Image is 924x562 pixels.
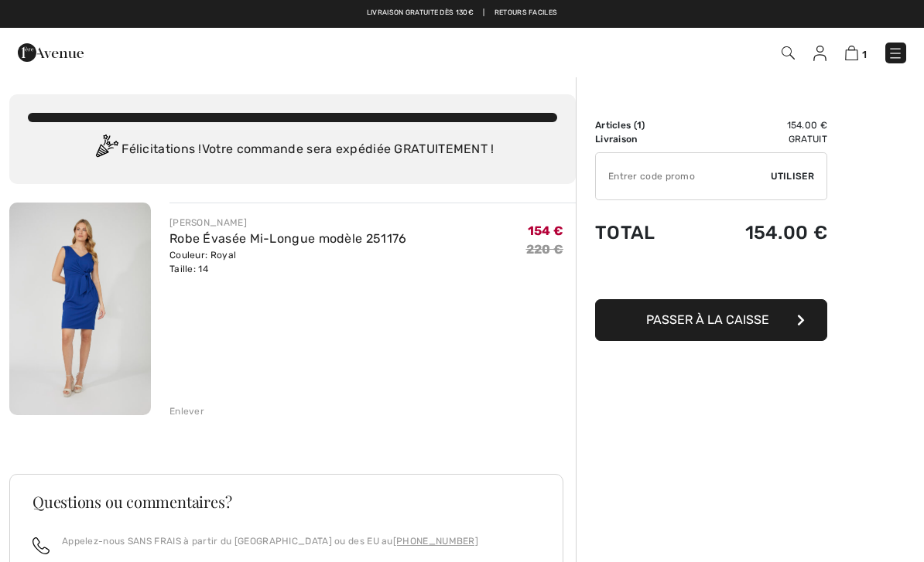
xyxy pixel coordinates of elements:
[771,169,814,183] span: Utiliser
[9,203,151,415] img: Robe Évasée Mi-Longue modèle 251176
[528,223,564,238] span: 154 €
[18,37,84,68] img: 1ère Avenue
[367,8,474,19] a: Livraison gratuite dès 130€
[169,231,407,246] a: Robe Évasée Mi-Longue modèle 251176
[595,132,693,146] td: Livraison
[862,49,867,60] span: 1
[91,135,121,165] img: Congratulation2.svg
[169,216,407,230] div: [PERSON_NAME]
[595,299,827,341] button: Passer à la caisse
[393,536,478,547] a: [PHONE_NUMBER]
[526,242,564,257] s: 220 €
[28,135,557,165] div: Félicitations ! Votre commande sera expédiée GRATUITEMENT !
[693,132,827,146] td: Gratuit
[693,118,827,132] td: 154.00 €
[595,259,827,294] iframe: PayPal
[595,118,693,132] td: Articles ( )
[595,206,693,259] td: Total
[813,46,826,61] img: Mes infos
[169,404,204,418] div: Enlever
[33,537,50,554] img: call
[33,494,540,509] h3: Questions ou commentaires?
[483,8,484,19] span: |
[495,8,558,19] a: Retours faciles
[693,206,827,259] td: 154.00 €
[782,46,795,60] img: Recherche
[888,46,903,61] img: Menu
[169,248,407,276] div: Couleur: Royal Taille: 14
[637,120,642,131] span: 1
[62,534,478,548] p: Appelez-nous SANS FRAIS à partir du [GEOGRAPHIC_DATA] ou des EU au
[845,46,858,60] img: Panier d'achat
[596,153,771,199] input: Code promo
[18,44,84,59] a: 1ère Avenue
[646,312,769,327] span: Passer à la caisse
[845,43,867,62] a: 1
